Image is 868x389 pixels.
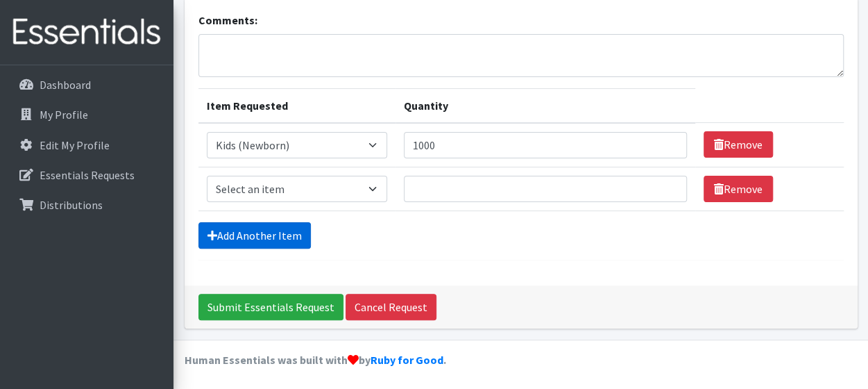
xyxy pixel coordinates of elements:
[6,101,168,129] a: My Profile
[6,191,168,219] a: Distributions
[6,9,168,56] img: HumanEssentials
[198,12,257,28] label: Comments:
[40,78,91,92] p: Dashboard
[40,108,88,122] p: My Profile
[6,131,168,159] a: Edit My Profile
[371,353,443,367] a: Ruby for Good
[185,353,446,367] strong: Human Essentials was built with by .
[704,176,773,202] a: Remove
[198,88,395,123] th: Item Requested
[704,131,773,158] a: Remove
[395,88,695,123] th: Quantity
[346,294,436,320] a: Cancel Request
[40,138,110,152] p: Edit My Profile
[6,161,168,189] a: Essentials Requests
[40,168,135,182] p: Essentials Requests
[198,222,311,249] a: Add Another Item
[40,198,103,212] p: Distributions
[6,71,168,99] a: Dashboard
[198,294,343,320] input: Submit Essentials Request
